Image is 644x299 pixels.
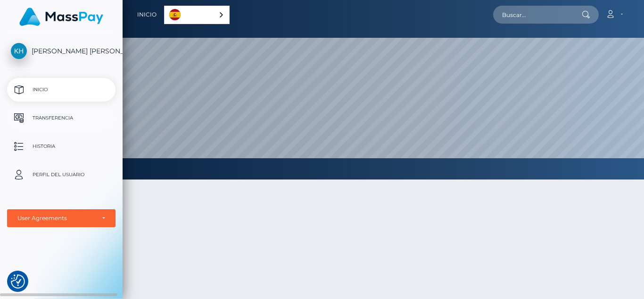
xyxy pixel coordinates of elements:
[11,111,112,125] p: Transferencia
[19,8,103,26] img: MassPay
[11,274,25,289] img: Revisit consent button
[11,274,25,289] button: Consent Preferences
[7,106,116,130] a: Transferencia
[17,214,95,222] div: User Agreements
[11,83,112,97] p: Inicio
[164,6,230,24] div: Language
[11,139,112,154] p: Historia
[164,6,230,24] aside: Language selected: Español
[7,163,116,187] a: Perfil del usuario
[137,5,157,25] a: Inicio
[7,209,116,227] button: User Agreements
[11,168,112,182] p: Perfil del usuario
[7,78,116,102] a: Inicio
[165,6,229,24] a: Español
[493,6,582,24] input: Buscar...
[7,47,116,55] span: [PERSON_NAME] [PERSON_NAME]
[7,135,116,158] a: Historia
